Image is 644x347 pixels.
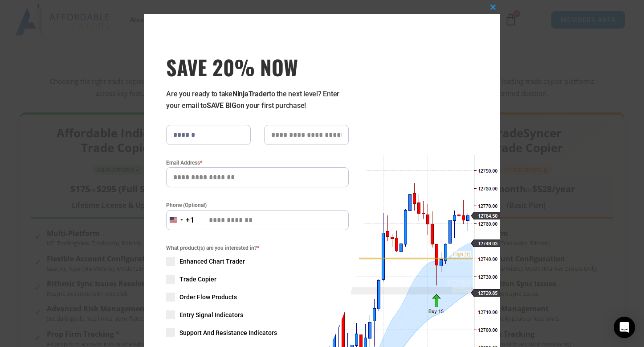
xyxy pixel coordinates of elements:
[166,328,349,337] label: Support And Resistance Indicators
[166,88,349,112] p: Are you ready to take to the next level? Enter your email to on your first purchase!
[614,317,635,338] div: Open Intercom Messenger
[179,310,243,319] span: Entry Signal Indicators
[232,90,269,98] strong: NinjaTrader
[186,215,195,226] div: +1
[166,310,349,319] label: Entry Signal Indicators
[166,244,349,252] span: What product(s) are you interested in?
[179,328,277,337] span: Support And Resistance Indicators
[179,275,216,284] span: Trade Copier
[166,54,349,79] h3: SAVE 20% NOW
[166,201,349,210] label: Phone (Optional)
[179,293,237,302] span: Order Flow Products
[166,210,195,230] button: Selected country
[166,257,349,266] label: Enhanced Chart Trader
[166,275,349,284] label: Trade Copier
[207,101,236,110] strong: SAVE BIG
[166,293,349,302] label: Order Flow Products
[179,257,245,266] span: Enhanced Chart Trader
[166,158,349,167] label: Email Address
